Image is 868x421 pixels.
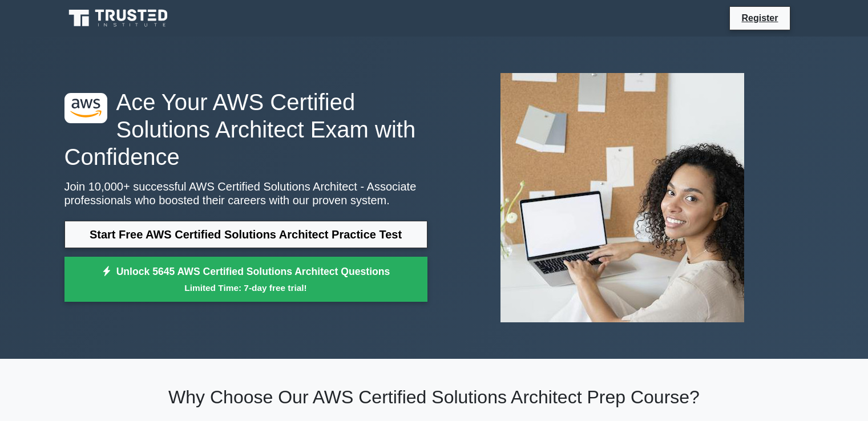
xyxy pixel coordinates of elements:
small: Limited Time: 7-day free trial! [79,281,413,294]
p: Join 10,000+ successful AWS Certified Solutions Architect - Associate professionals who boosted t... [64,180,427,207]
h2: Why Choose Our AWS Certified Solutions Architect Prep Course? [64,386,804,408]
a: Start Free AWS Certified Solutions Architect Practice Test [64,221,427,248]
a: Register [734,11,785,25]
h1: Ace Your AWS Certified Solutions Architect Exam with Confidence [64,88,427,171]
a: Unlock 5645 AWS Certified Solutions Architect QuestionsLimited Time: 7-day free trial! [64,257,427,302]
